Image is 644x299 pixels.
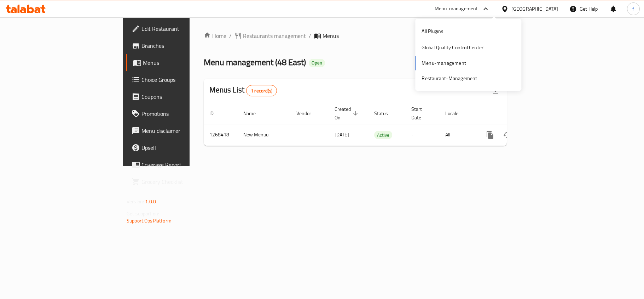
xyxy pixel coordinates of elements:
[141,126,225,135] span: Menu disclaimer
[422,27,443,35] div: All Plugins
[126,54,231,71] a: Menus
[209,85,277,96] h2: Menus List
[126,105,231,122] a: Promotions
[511,5,558,13] div: [GEOGRAPHIC_DATA]
[127,216,172,225] a: Support.OpsPlatform
[126,71,231,88] a: Choice Groups
[482,126,499,143] button: more
[204,54,306,70] span: Menu management ( 48 East )
[145,197,156,206] span: 1.0.0
[141,41,225,50] span: Branches
[309,60,325,66] span: Open
[374,131,392,139] span: Active
[141,92,225,101] span: Coupons
[141,143,225,152] span: Upsell
[126,173,231,190] a: Grocery Checklist
[126,37,231,54] a: Branches
[141,160,225,169] span: Coverage Report
[246,88,277,94] span: 1 record(s)
[440,124,476,146] td: All
[238,124,291,146] td: New Menuu
[141,177,225,186] span: Grocery Checklist
[126,88,231,105] a: Coupons
[127,209,159,218] span: Get support on:
[243,32,306,40] span: Restaurants management
[141,75,225,84] span: Choice Groups
[422,44,483,52] div: Global Quality Control Center
[411,105,431,122] span: Start Date
[143,58,225,67] span: Menus
[374,109,397,118] span: Status
[435,5,478,13] div: Menu-management
[476,103,555,124] th: Actions
[126,122,231,139] a: Menu disclaimer
[499,126,516,143] button: Change Status
[296,109,320,118] span: Vendor
[141,109,225,118] span: Promotions
[632,5,634,13] span: f
[126,156,231,173] a: Coverage Report
[445,109,468,118] span: Locale
[126,139,231,156] a: Upsell
[209,109,223,118] span: ID
[406,124,440,146] td: -
[309,32,311,40] li: /
[204,103,555,146] table: enhanced table
[141,24,225,33] span: Edit Restaurant
[309,59,325,67] div: Open
[335,105,360,122] span: Created On
[127,197,144,206] span: Version:
[335,130,349,139] span: [DATE]
[323,32,339,40] span: Menus
[234,32,306,40] a: Restaurants management
[126,20,231,37] a: Edit Restaurant
[422,74,477,82] div: Restaurant-Management
[243,109,265,118] span: Name
[204,32,507,40] nav: breadcrumb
